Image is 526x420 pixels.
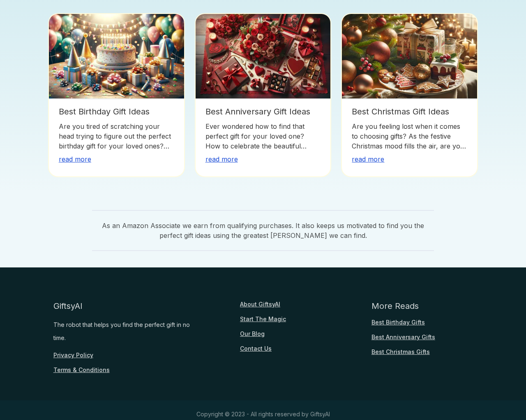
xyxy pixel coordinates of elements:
div: read more [205,154,321,164]
div: read more [352,154,467,164]
div: GiftsyAI [53,300,83,312]
span: As an Amazon Associate we earn from qualifying purchases. It also keeps us motivated to find you ... [92,210,434,251]
a: About GiftsyAI [240,300,280,308]
p: Best Birthday Gift Ideas [59,106,174,118]
a: Best Anniversary Gifts [371,333,435,341]
a: Best Christmas Gift IdeasAre you feeling lost when it comes to choosing gifts? As the festive Chr... [341,13,478,177]
a: Start The Magic [240,315,286,323]
div: The robot that helps you find the perfect gift in no time. [53,318,192,345]
p: Ever wondered how to find that perfect gift for your loved one? How to celebrate the beautiful jo... [205,121,321,151]
a: Best Christmas Gifts [371,348,430,356]
a: Best Birthday Gift IdeasAre you tired of scratching your head trying to figure out the perfect bi... [48,13,185,177]
img: Best Christmas Gift Ideas Of 2023 [342,14,477,98]
p: Best Anniversary Gift Ideas [205,106,321,118]
p: Best Christmas Gift Ideas [352,106,467,118]
img: 2023 Best Birthday Gift Ideas [49,14,184,98]
a: Our Blog [240,330,265,338]
div: More Reads [371,300,419,312]
a: Terms & Conditions [53,366,110,374]
a: Best Birthday Gifts [371,318,425,326]
p: Are you tired of scratching your head trying to figure out the perfect birthday gift for your lov... [59,121,174,151]
a: Contact Us [240,345,272,353]
img: Celebrating Love: 25 Thoughtful Anniversary Gift Ideas [196,14,331,98]
a: Best Anniversary Gift IdeasEver wondered how to find that perfect gift for your loved one? How to... [195,13,332,177]
a: Privacy Policy [53,351,93,359]
div: read more [59,154,174,164]
p: Are you feeling lost when it comes to choosing gifts? As the festive Christmas mood fills the air... [352,121,467,151]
